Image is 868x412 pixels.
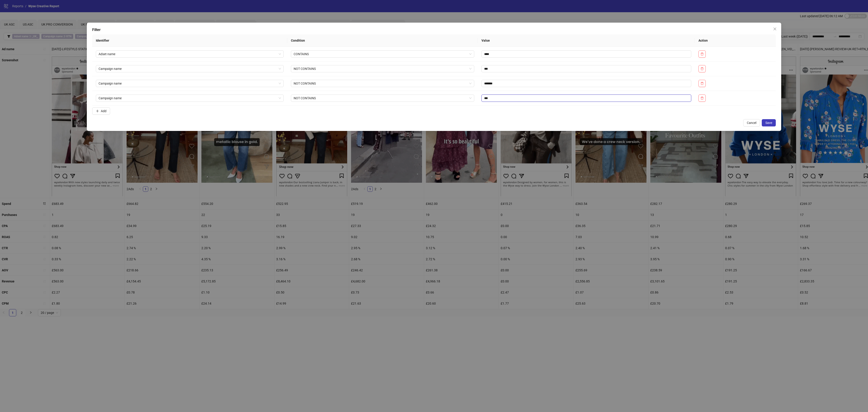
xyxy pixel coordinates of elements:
span: NOT CONTAINS [294,65,472,72]
span: Campaign name [99,65,281,72]
span: delete [701,97,704,100]
th: Value [478,34,695,47]
button: Add [92,107,110,115]
span: Campaign name [99,95,281,102]
span: CONTAINS [294,51,472,57]
button: Save [762,119,776,126]
span: delete [701,82,704,85]
span: Add [101,109,106,113]
span: Cancel [747,121,756,125]
th: Action [695,34,776,47]
span: NOT CONTAINS [294,80,472,87]
button: Close [771,25,778,33]
span: NOT CONTAINS [294,95,472,102]
button: Cancel [743,119,760,126]
span: Save [765,121,772,125]
th: Condition [287,34,478,47]
div: Filter [92,27,776,33]
span: delete [701,67,704,70]
span: Adset name [99,51,281,57]
span: close [773,27,777,31]
span: Campaign name [99,80,281,87]
span: delete [701,52,704,56]
span: plus [96,109,99,113]
th: Identifier [92,34,287,47]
